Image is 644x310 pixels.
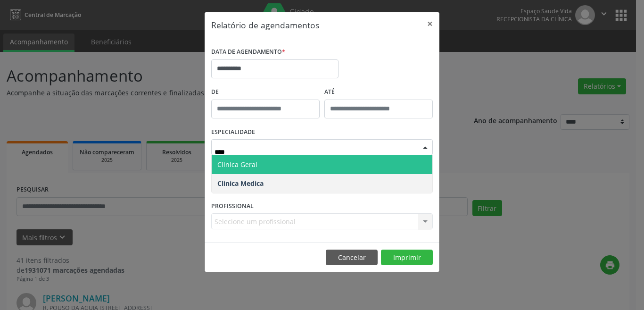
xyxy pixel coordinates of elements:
h5: Relatório de agendamentos [211,19,319,31]
button: Close [421,12,439,35]
label: De [211,85,320,100]
button: Imprimir [381,250,433,266]
button: Cancelar [326,250,378,266]
label: ESPECIALIDADE [211,125,255,140]
label: DATA DE AGENDAMENTO [211,45,285,59]
label: ATÉ [324,85,433,100]
span: Clinica Medica [217,179,264,188]
span: Clinica Geral [217,160,257,169]
label: PROFISSIONAL [211,199,254,213]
